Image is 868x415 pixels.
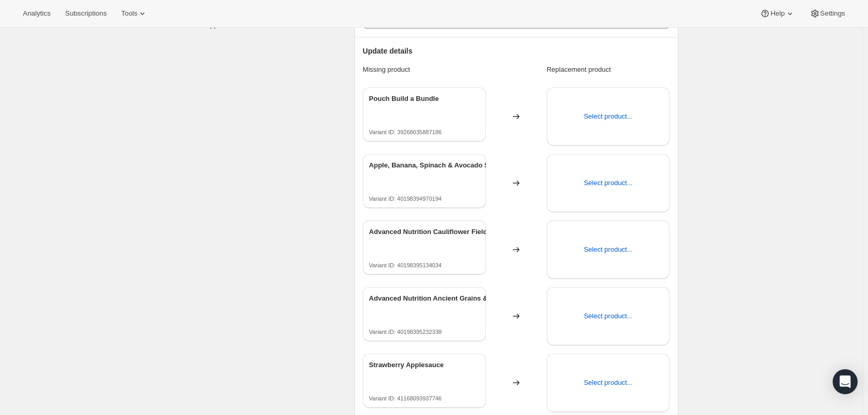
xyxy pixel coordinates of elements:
[369,129,480,135] p: Variant ID: 39268035887186
[369,227,518,237] p: Advanced Nutrition Cauliflower Fields Subscription
[363,64,486,75] p: Missing product
[369,293,552,304] p: Advanced Nutrition Ancient Grains & Greens Subscription Plan
[369,262,534,268] p: Variant ID: 40198395134034
[754,6,801,21] button: Help
[820,9,845,18] span: Settings
[804,6,851,21] button: Settings
[369,94,439,104] p: Pouch Build a Bundle
[770,9,784,18] span: Help
[577,175,639,191] button: Select product...
[584,378,633,388] span: Select product...
[577,308,639,325] button: Select product...
[584,178,633,188] span: Select product...
[547,64,670,75] p: Replacement product
[577,241,639,258] button: Select product...
[584,244,633,255] span: Select product...
[115,6,154,21] button: Tools
[369,395,480,401] p: Variant ID: 41168093937746
[577,374,639,391] button: Select product...
[121,9,137,18] span: Tools
[59,6,113,21] button: Subscriptions
[369,196,542,202] p: Variant ID: 40198394970194
[369,160,524,171] p: Apple, Banana, Spinach & Avocado Subscription Plan
[584,111,633,122] span: Select product...
[17,6,57,21] button: Analytics
[363,46,670,56] p: Update details
[65,9,107,18] span: Subscriptions
[369,360,444,370] p: Strawberry Applesauce
[833,369,858,394] div: Open Intercom Messenger
[577,108,639,125] button: Select product...
[23,9,50,18] span: Analytics
[584,311,633,321] span: Select product...
[369,329,572,335] p: Variant ID: 40198395232338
